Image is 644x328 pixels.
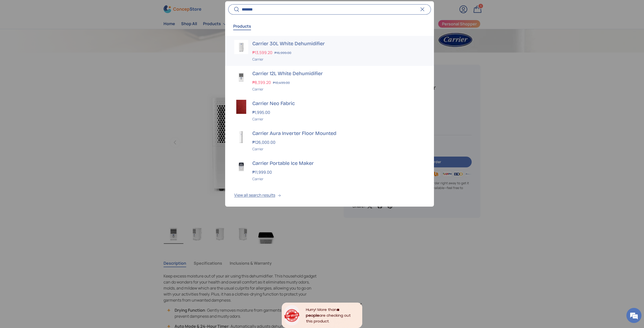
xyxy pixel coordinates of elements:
[252,160,425,167] h3: Carrier Portable Ice Maker
[26,28,85,35] div: Leave a message
[225,156,434,185] a: carrier-ice-maker-full-view-concepstore Carrier Portable Ice Maker ₱11,999.00 Carrier
[252,110,271,115] strong: ₱1,995.00
[234,70,248,84] img: carrier-dehumidifier-12-liter-full-view-concepstore
[252,70,425,77] h3: Carrier 12L White Dehumidifier
[252,100,425,107] h3: Carrier Neo Fabric
[233,20,251,32] button: Products
[83,3,95,15] div: Minimize live chat window
[225,96,434,126] a: carrier-neo-fabric-garnet-red-full-view-concepstore Carrier Neo Fabric ₱1,995.00 Carrier
[360,303,362,305] div: Close
[252,86,425,92] div: Carrier
[274,51,291,55] s: ₱16,999.00
[234,160,248,174] img: carrier-ice-maker-full-view-concepstore
[273,80,290,85] s: ₱10,499.00
[74,155,91,162] em: Submit
[252,139,277,145] strong: ₱126,000.00
[225,36,434,66] a: carrier-dehumidifier-30-liter-full-view-concepstore Carrier 30L White Dehumidifier ₱13,599.20 ₱16...
[225,186,434,207] button: View all search results
[225,126,434,156] a: carrier-3-0-tr-xfv-premium-floorstanding-closed-swing-single-unit-full-view-concepstore Carrier A...
[252,116,425,122] div: Carrier
[252,80,272,85] strong: ₱8,399.20
[252,146,425,152] div: Carrier
[252,176,425,181] div: Carrier
[234,40,248,54] img: carrier-dehumidifier-30-liter-full-view-concepstore
[252,169,273,175] strong: ₱11,999.00
[234,130,248,144] img: carrier-3-0-tr-xfv-premium-floorstanding-closed-swing-single-unit-full-view-concepstore
[3,137,96,155] textarea: Type your message and click 'Submit'
[252,50,274,55] strong: ₱13,599.20
[252,130,425,137] h3: Carrier Aura Inverter Floor Mounted
[252,57,425,62] div: Carrier
[225,66,434,96] a: carrier-dehumidifier-12-liter-full-view-concepstore Carrier 12L White Dehumidifier ₱8,399.20 ₱10,...
[252,40,425,47] h3: Carrier 30L White Dehumidifier
[234,100,248,114] img: carrier-neo-fabric-garnet-red-full-view-concepstore
[11,63,88,114] span: We are offline. Please leave us a message.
